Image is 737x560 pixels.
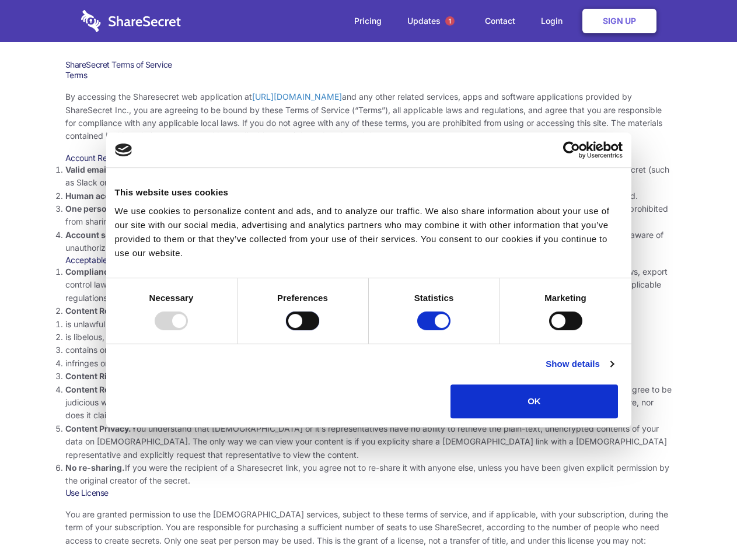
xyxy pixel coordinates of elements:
img: logo [115,143,132,156]
strong: Compliance with local laws and regulations. [65,267,242,276]
div: This website uses cookies [115,185,623,199]
strong: No re-sharing. [65,463,125,473]
a: Usercentrics Cookiebot - opens in a new window [521,141,623,159]
li: You are responsible for your own account security, including the security of your Sharesecret acc... [65,229,672,255]
a: Contact [473,3,527,39]
strong: Necessary [149,293,194,303]
li: You agree NOT to use Sharesecret to upload or share content that: [65,304,672,370]
h3: Terms [65,70,672,80]
p: You are granted permission to use the [DEMOGRAPHIC_DATA] services, subject to these terms of serv... [65,508,672,547]
img: logo-wordmark-white-trans-d4663122ce5f474addd5e946df7df03e33cb6a1c49d2221995e7729f52c070b2.svg [81,10,181,32]
strong: Content Responsibility. [65,384,159,394]
li: If you were the recipient of a Sharesecret link, you agree not to re-share it with anyone else, u... [65,461,672,488]
li: You understand that [DEMOGRAPHIC_DATA] or it’s representatives have no ability to retrieve the pl... [65,422,672,461]
iframe: Drift Widget Chat Controller [679,502,723,546]
strong: Preferences [277,293,328,303]
strong: Content Privacy. [65,423,131,433]
li: Only human beings may create accounts. “Bot” accounts — those created by software, in an automate... [65,190,672,202]
strong: Marketing [544,293,586,303]
p: By accessing the Sharesecret web application at and any other related services, apps and software... [65,90,672,143]
strong: Statistics [414,293,454,303]
strong: Content Rights. [65,371,128,381]
li: You agree that you will use Sharesecret only to secure and share content that you have the right ... [65,370,672,383]
strong: Valid email. [65,164,111,174]
li: contains or installs any active malware or exploits, or uses our platform for exploit delivery (s... [65,344,672,356]
li: infringes on any proprietary right of any party, including patent, trademark, trade secret, copyr... [65,357,672,370]
h3: Use License [65,488,672,498]
h1: ShareSecret Terms of Service [65,60,672,70]
li: Your use of the Sharesecret must not violate any applicable laws, including copyright or trademar... [65,265,672,304]
button: OK [450,384,618,418]
h3: Account Requirements [65,153,672,163]
strong: One person per account. [65,204,165,213]
li: You are solely responsible for the content you share on Sharesecret, and with the people you shar... [65,383,672,422]
h3: Acceptable Use [65,255,672,265]
a: Sign Up [582,9,656,33]
strong: Content Restrictions. [65,306,151,316]
a: Pricing [343,3,393,39]
a: Login [529,3,580,39]
strong: Human accounts. [65,191,136,201]
li: is unlawful or promotes unlawful activities [65,318,672,331]
span: 1 [445,16,455,26]
strong: Account security. [65,230,136,240]
li: You are not allowed to share account credentials. Each account is dedicated to the individual who... [65,202,672,229]
a: Show details [546,357,613,371]
a: [URL][DOMAIN_NAME] [252,92,342,101]
li: is libelous, defamatory, or fraudulent [65,331,672,344]
div: We use cookies to personalize content and ads, and to analyze our traffic. We also share informat... [115,204,623,260]
li: You must provide a valid email address, either directly, or through approved third-party integrat... [65,163,672,190]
